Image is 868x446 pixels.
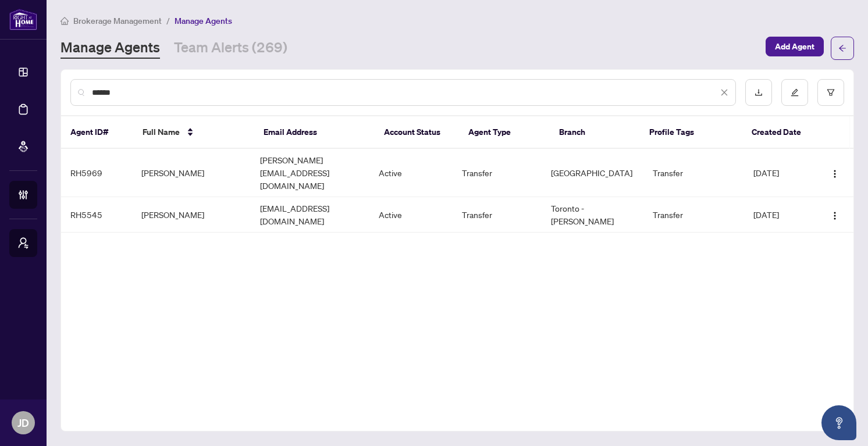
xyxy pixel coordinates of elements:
[781,79,808,106] button: edit
[369,149,453,197] td: Active
[61,38,160,59] a: Manage Agents
[643,149,744,197] td: Transfer
[838,44,846,52] span: arrow-left
[827,88,835,97] span: filter
[766,37,824,56] button: Add Agent
[251,149,369,197] td: [PERSON_NAME][EMAIL_ADDRESS][DOMAIN_NAME]
[817,79,844,106] button: filter
[254,116,375,149] th: Email Address
[61,197,132,233] td: RH5545
[61,17,69,25] span: home
[17,237,29,249] span: user-switch
[775,37,814,56] span: Add Agent
[61,149,132,197] td: RH5969
[375,116,459,149] th: Account Status
[550,116,640,149] th: Branch
[791,88,799,97] span: edit
[369,197,453,233] td: Active
[640,116,742,149] th: Profile Tags
[174,38,287,59] a: Team Alerts (269)
[744,197,815,233] td: [DATE]
[175,16,232,26] span: Manage Agents
[826,205,844,224] button: Logo
[643,197,744,233] td: Transfer
[166,14,170,27] li: /
[542,197,643,233] td: Toronto - [PERSON_NAME]
[745,79,772,106] button: download
[61,116,133,149] th: Agent ID#
[755,88,763,97] span: download
[143,126,180,138] span: Full Name
[133,116,254,149] th: Full Name
[17,415,29,431] span: JD
[821,405,856,440] button: Open asap
[742,116,814,149] th: Created Date
[830,169,839,179] img: Logo
[453,149,542,197] td: Transfer
[453,197,542,233] td: Transfer
[251,197,369,233] td: [EMAIL_ADDRESS][DOMAIN_NAME]
[459,116,549,149] th: Agent Type
[9,9,37,30] img: logo
[826,163,844,182] button: Logo
[830,211,839,220] img: Logo
[720,88,728,97] span: close
[132,149,251,197] td: [PERSON_NAME]
[744,149,815,197] td: [DATE]
[542,149,643,197] td: [GEOGRAPHIC_DATA]
[132,197,251,233] td: [PERSON_NAME]
[73,16,162,26] span: Brokerage Management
